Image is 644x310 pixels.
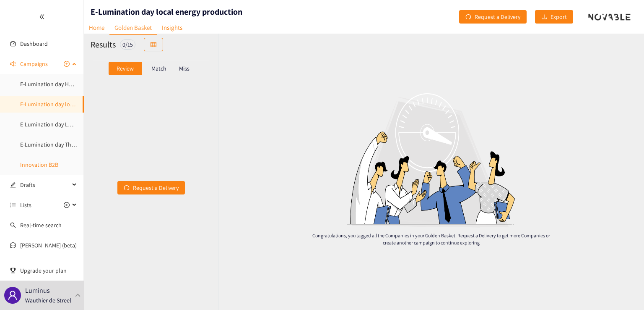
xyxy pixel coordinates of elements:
span: user [8,290,18,300]
span: double-left [39,14,45,20]
span: Drafts [20,176,70,193]
button: table [144,38,163,51]
span: Campaigns [20,55,48,72]
span: Upgrade your plan [20,262,77,279]
span: Lists [20,197,31,213]
p: Match [151,65,166,72]
h1: E-Lumination day local energy production [91,6,242,18]
a: E-Lumination day Thermal Energy [20,141,104,148]
a: [PERSON_NAME] (beta) [20,242,77,249]
p: Miss [179,65,190,72]
span: download [541,14,547,21]
span: trophy [10,268,16,273]
a: Home [84,21,109,34]
p: Review [117,65,134,72]
a: My favourites [20,257,77,274]
p: Luminus [25,285,50,296]
button: redoRequest a Delivery [459,10,527,24]
span: unordered-list [10,202,16,208]
iframe: Chat Widget [602,270,644,310]
a: Golden Basket [109,21,157,35]
span: edit [10,182,16,188]
a: E-Lumination day local energy production [20,100,125,108]
p: Congratulations, you tagged all the Companies in your Golden Basket. Request a Delivery to get mo... [308,232,554,246]
p: Wauthier de Streel [25,296,71,305]
span: Export [551,12,567,21]
h2: Results [91,39,116,50]
span: redo [124,185,130,192]
span: sound [10,61,16,67]
span: Request a Delivery [475,12,520,21]
div: Widget de chat [602,270,644,310]
a: Dashboard [20,40,48,47]
a: Insights [157,21,187,34]
a: Innovation B2B [20,161,58,168]
span: table [151,42,156,48]
span: Request a Delivery [133,183,179,192]
button: redoRequest a Delivery [117,181,185,194]
div: 0 / 15 [120,39,135,50]
span: plus-circle [64,61,70,67]
span: redo [465,14,471,21]
a: Real-time search [20,221,62,229]
a: E-Lumination day Heavy Mobility and logistics electrification [20,80,168,88]
button: downloadExport [535,10,573,24]
span: plus-circle [64,202,70,208]
a: E-Lumination day LDES [20,121,78,128]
